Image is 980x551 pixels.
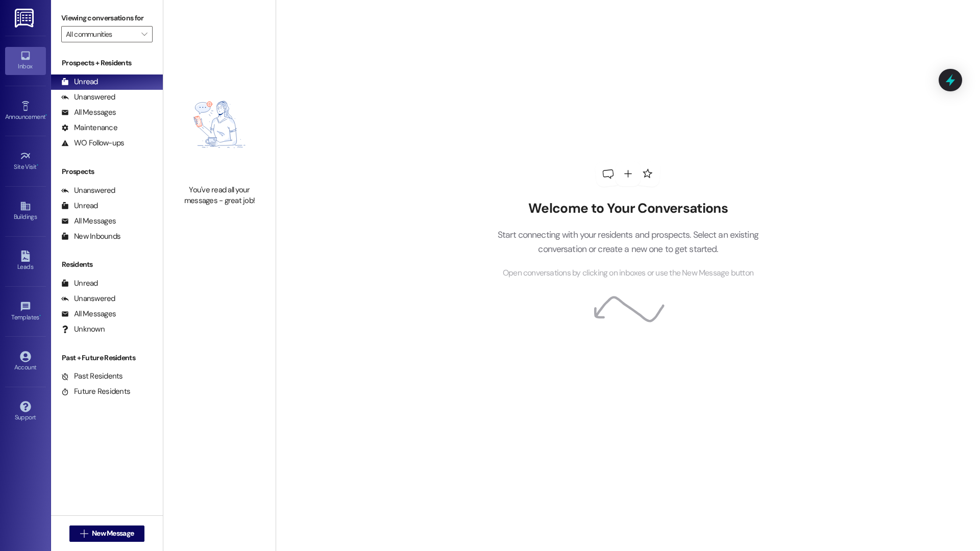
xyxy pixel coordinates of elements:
[5,147,46,175] a: Site Visit •
[80,530,88,538] i: 
[5,298,46,325] a: Templates •
[61,309,116,319] div: All Messages
[5,348,46,375] a: Account
[61,107,116,118] div: All Messages
[61,324,105,335] div: Unknown
[51,166,163,177] div: Prospects
[61,278,98,289] div: Unread
[61,185,115,196] div: Unanswered
[5,398,46,425] a: Support
[92,528,134,539] span: New Message
[175,185,264,207] div: You've read all your messages - great job!
[51,259,163,270] div: Residents
[61,386,130,397] div: Future Residents
[61,92,115,103] div: Unanswered
[51,58,163,68] div: Prospects + Residents
[61,138,124,148] div: WO Follow-ups
[45,112,47,119] span: •
[51,353,163,363] div: Past + Future Residents
[482,201,774,217] h2: Welcome to Your Conversations
[37,162,38,169] span: •
[5,247,46,275] a: Leads
[66,26,136,42] input: All communities
[5,197,46,225] a: Buildings
[61,201,98,211] div: Unread
[61,77,98,87] div: Unread
[141,30,147,38] i: 
[69,525,145,542] button: New Message
[39,312,41,319] span: •
[15,9,36,28] img: ResiDesk Logo
[503,267,753,280] span: Open conversations by clicking on inboxes or use the New Message button
[175,69,264,180] img: empty-state
[61,10,153,26] label: Viewing conversations for
[61,293,115,304] div: Unanswered
[61,231,120,242] div: New Inbounds
[61,371,123,382] div: Past Residents
[482,228,774,257] p: Start connecting with your residents and prospects. Select an existing conversation or create a n...
[61,216,116,227] div: All Messages
[5,47,46,74] a: Inbox
[61,122,117,133] div: Maintenance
